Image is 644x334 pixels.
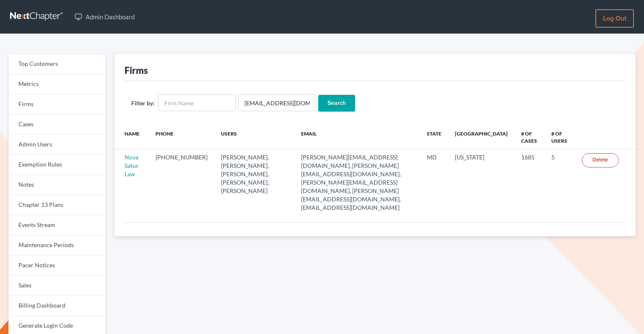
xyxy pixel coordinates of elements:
[420,149,448,216] td: MD
[8,195,106,215] a: Chapter 13 Plans
[8,256,106,276] a: Pacer Notices
[595,9,634,28] a: Log out
[8,235,106,256] a: Maintenance Periods
[214,125,294,149] th: Users
[149,149,214,216] td: [PHONE_NUMBER]
[214,149,294,216] td: [PERSON_NAME], [PERSON_NAME], [PERSON_NAME], [PERSON_NAME], [PERSON_NAME]
[448,125,514,149] th: [GEOGRAPHIC_DATA]
[8,155,106,175] a: Exemption Rules
[294,149,420,216] td: [PERSON_NAME][EMAIL_ADDRESS][DOMAIN_NAME], [PERSON_NAME][EMAIL_ADDRESS][DOMAIN_NAME], [PERSON_NAM...
[514,125,545,149] th: # of Cases
[125,64,148,76] div: Firms
[8,74,106,94] a: Metrics
[114,125,149,149] th: Name
[448,149,514,216] td: [US_STATE]
[545,125,575,149] th: # of Users
[149,125,214,149] th: Phone
[8,135,106,155] a: Admin Users
[8,115,106,135] a: Cases
[125,154,138,177] a: Nova Satus Law
[545,149,575,216] td: 5
[582,153,619,167] a: Delete
[8,94,106,115] a: Firms
[8,54,106,74] a: Top Customers
[8,276,106,296] a: Sales
[70,9,139,24] a: Admin Dashboard
[318,95,355,112] input: Search
[8,175,106,195] a: Notes
[294,125,420,149] th: Email
[158,94,236,111] input: Firm Name
[238,94,316,111] input: Users
[8,296,106,316] a: Billing Dashboard
[8,215,106,235] a: Events Stream
[131,99,155,107] label: Filter by:
[514,149,545,216] td: 1685
[420,125,448,149] th: State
